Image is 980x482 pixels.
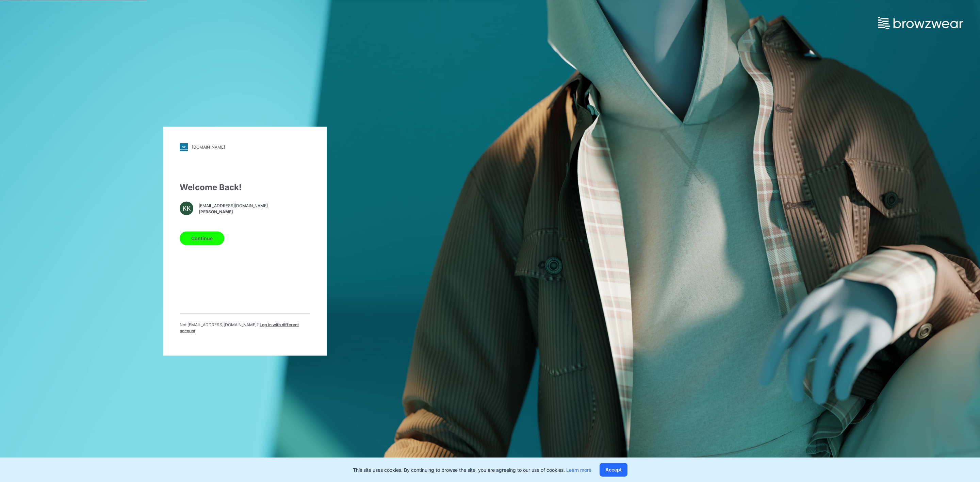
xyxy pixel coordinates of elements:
[180,321,310,334] p: Not [EMAIL_ADDRESS][DOMAIN_NAME] ?
[192,145,225,150] div: [DOMAIN_NAME]
[180,143,188,151] img: stylezone-logo.562084cfcfab977791bfbf7441f1a819.svg
[600,463,627,477] button: Accept
[180,143,310,151] a: [DOMAIN_NAME]
[199,203,268,209] span: [EMAIL_ADDRESS][DOMAIN_NAME]
[566,467,591,473] a: Learn more
[199,209,268,215] span: [PERSON_NAME]
[180,231,224,245] button: Continue
[878,17,963,29] img: browzwear-logo.e42bd6dac1945053ebaf764b6aa21510.svg
[180,181,310,193] div: Welcome Back!
[353,466,591,473] p: This site uses cookies. By continuing to browse the site, you are agreeing to our use of cookies.
[180,201,193,215] div: KK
